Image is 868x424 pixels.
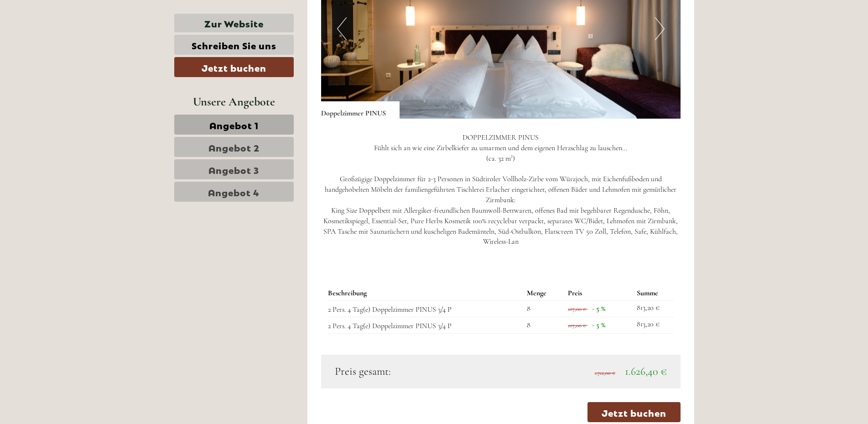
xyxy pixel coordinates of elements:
button: Senden [296,236,359,256]
a: Jetzt buchen [587,402,681,422]
span: 107,00 € [568,306,586,312]
button: Previous [337,17,347,40]
th: Menge [523,286,564,300]
a: Schreiben Sie uns [174,35,294,55]
a: Jetzt buchen [174,57,294,77]
th: Beschreibung [328,286,523,300]
div: Preis gesamt: [328,364,501,379]
td: 8 [523,301,564,317]
p: DOPPELZIMMER PINUS Fühlt sich an wie eine Zirbelkiefer zu umarmen und dem eigenen Herzschlag zu l... [321,132,681,247]
div: Guten Tag, wie können wir Ihnen helfen? [7,25,134,52]
td: 2 Pers. 4 Tag(e) Doppelzimmer PINUS 3/4 P [328,317,523,333]
span: Angebot 1 [209,118,259,131]
span: - 5 % [592,320,605,330]
th: Preis [564,286,633,300]
td: 2 Pers. 4 Tag(e) Doppelzimmer PINUS 3/4 P [328,301,523,317]
div: Montag [159,7,201,22]
div: [GEOGRAPHIC_DATA] [14,26,130,34]
a: Zur Website [174,14,294,32]
small: 17:04 [14,44,130,51]
span: 1.626,40 € [625,365,667,378]
td: 8 [523,317,564,333]
span: - 5 % [592,304,605,313]
div: Doppelzimmer PINUS [321,101,400,119]
span: 1.712,00 € [595,370,615,376]
td: 813,20 € [633,317,674,333]
div: Unsere Angebote [174,93,294,110]
button: Next [655,17,665,40]
span: 107,00 € [568,322,586,329]
td: 813,20 € [633,301,674,317]
span: Angebot 3 [208,163,259,176]
span: Angebot 4 [208,185,260,198]
span: Angebot 2 [208,141,260,153]
th: Summe [633,286,674,300]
